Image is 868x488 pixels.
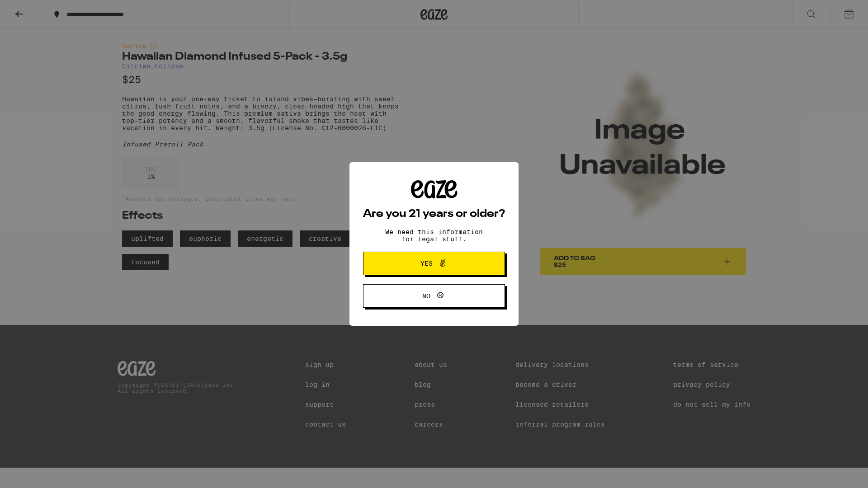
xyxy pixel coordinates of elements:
[811,461,859,483] iframe: Opens a widget where you can find more information
[363,284,505,308] button: No
[422,293,430,299] span: No
[363,209,505,220] h2: Are you 21 years or older?
[363,252,505,275] button: Yes
[420,260,433,267] span: Yes
[377,228,491,243] p: We need this information for legal stuff.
